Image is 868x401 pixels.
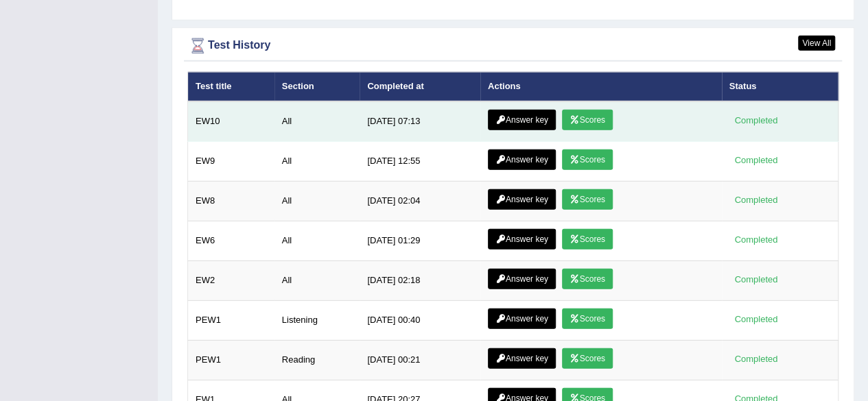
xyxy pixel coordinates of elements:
td: All [274,221,360,260]
td: Listening [274,300,360,340]
td: [DATE] 12:55 [360,141,480,181]
td: All [274,260,360,300]
th: Test title [188,72,274,101]
td: EW6 [188,221,274,260]
div: Completed [729,352,783,367]
a: Scores [562,229,613,250]
td: [DATE] 01:29 [360,221,480,260]
th: Actions [480,72,722,101]
div: Completed [729,273,783,287]
td: EW9 [188,141,274,181]
td: All [274,101,360,142]
a: Scores [562,110,613,130]
div: Test History [187,36,838,56]
td: EW8 [188,181,274,221]
div: Completed [729,154,783,168]
th: Section [274,72,360,101]
a: Scores [562,308,613,329]
a: Answer key [488,308,556,329]
td: PEW1 [188,300,274,340]
td: [DATE] 00:21 [360,340,480,380]
td: [DATE] 02:18 [360,260,480,300]
a: Answer key [488,348,556,369]
td: [DATE] 02:04 [360,181,480,221]
td: EW2 [188,260,274,300]
th: Status [722,72,838,101]
a: Answer key [488,229,556,250]
th: Completed at [360,72,480,101]
a: Scores [562,149,613,170]
td: All [274,141,360,181]
a: Scores [562,269,613,289]
td: PEW1 [188,340,274,380]
div: Completed [729,233,783,247]
td: [DATE] 00:40 [360,300,480,340]
a: Scores [562,348,613,369]
td: EW10 [188,101,274,142]
a: Answer key [488,149,556,170]
div: Completed [729,114,783,128]
td: [DATE] 07:13 [360,101,480,142]
a: Answer key [488,189,556,210]
a: Answer key [488,110,556,130]
a: Scores [562,189,613,210]
a: Answer key [488,269,556,289]
td: All [274,181,360,221]
div: Completed [729,193,783,208]
div: Completed [729,313,783,327]
td: Reading [274,340,360,380]
a: View All [798,36,835,51]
